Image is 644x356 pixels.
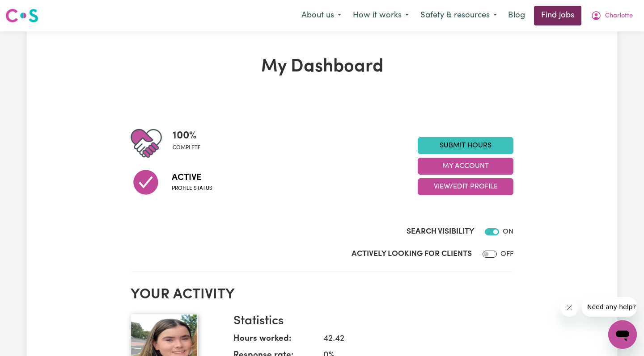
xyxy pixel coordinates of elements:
[608,320,637,349] iframe: Button to launch messaging window
[172,171,212,184] span: Active
[560,299,578,317] iframe: Close message
[352,248,472,260] label: Actively Looking for Clients
[173,128,208,159] div: Profile completeness: 100%
[503,6,530,25] a: Blog
[131,56,513,78] h1: My Dashboard
[131,286,513,303] h2: Your activity
[233,333,316,349] dt: Hours worked:
[173,144,201,152] span: complete
[407,226,474,238] label: Search Visibility
[347,6,415,25] button: How it works
[585,6,639,25] button: My Account
[418,158,513,175] button: My Account
[172,184,212,193] span: Profile status
[316,333,506,346] dd: 42.42
[296,6,347,25] button: About us
[233,314,506,329] h3: Statistics
[503,228,513,235] span: ON
[605,11,633,21] span: Charlotte
[534,6,581,25] a: Find jobs
[418,137,513,154] a: Submit Hours
[415,6,503,25] button: Safety & resources
[582,297,637,317] iframe: Message from company
[418,178,513,195] button: View/Edit Profile
[173,128,201,144] span: 100 %
[500,251,513,258] span: OFF
[5,5,38,26] a: Careseekers logo
[5,8,38,24] img: Careseekers logo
